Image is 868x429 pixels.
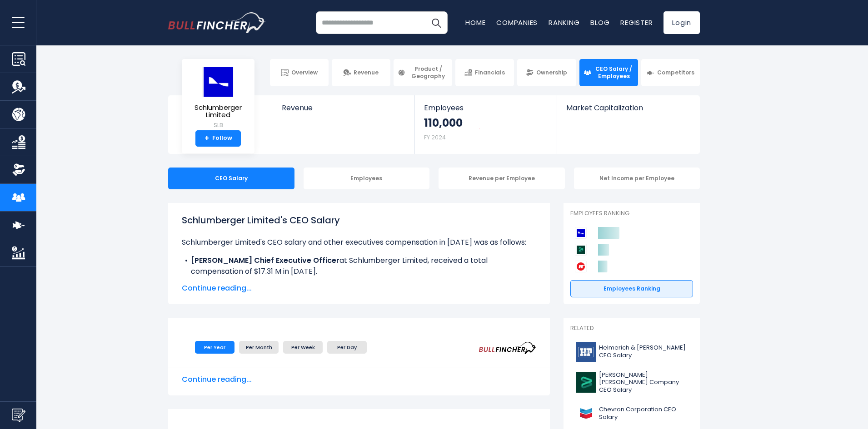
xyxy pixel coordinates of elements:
span: [PERSON_NAME] [PERSON_NAME] Company CEO Salary [599,371,688,394]
span: Employees [424,104,547,112]
strong: 110,000 [424,116,463,130]
a: Competitors [641,59,700,86]
a: Register [620,18,653,27]
a: Overview [270,59,329,86]
a: Employees 110,000 FY 2024 [415,95,556,154]
img: Schlumberger Limited competitors logo [575,227,587,239]
span: Revenue [354,69,379,76]
strong: + [205,134,209,143]
a: Market Capitalization [557,95,699,128]
span: Schlumberger Limited [189,104,247,119]
li: at Schlumberger Limited, received a total compensation of $17.31 M in [DATE]. [182,255,536,277]
span: Financials [475,69,505,76]
a: Login [663,11,700,34]
a: Home [465,18,485,27]
a: Product / Geography [394,59,452,86]
div: CEO Salary [168,168,294,189]
div: Employees [304,168,430,189]
small: SLB [189,121,247,129]
a: Companies [496,18,538,27]
a: Revenue [273,95,415,128]
img: BKR logo [576,372,596,393]
small: FY 2024 [424,133,446,141]
li: Per Day [327,341,367,354]
button: Search [425,11,448,34]
img: Ownership [12,163,25,177]
a: Chevron Corporation CEO Salary [570,401,693,426]
a: CEO Salary / Employees [579,59,638,86]
a: +Follow [195,130,241,147]
img: Halliburton Company competitors logo [575,261,587,272]
span: Continue reading... [182,374,536,385]
div: Revenue per Employee [439,168,565,189]
a: Employees Ranking [570,280,693,297]
p: Related [570,325,693,332]
a: [PERSON_NAME] [PERSON_NAME] Company CEO Salary [570,369,693,397]
a: Schlumberger Limited SLB [189,66,248,130]
span: Revenue [282,104,406,112]
li: Per Month [239,341,279,354]
a: Ownership [517,59,576,86]
a: Revenue [332,59,390,86]
a: Go to homepage [168,12,266,33]
b: [PERSON_NAME] Chief Executive Officer [191,255,339,266]
span: CEO Salary / Employees [594,65,634,79]
span: Overview [291,69,318,76]
span: Market Capitalization [566,104,690,112]
p: Schlumberger Limited's CEO salary and other executives compensation in [DATE] was as follows: [182,237,536,248]
img: Baker Hughes Company competitors logo [575,244,587,256]
li: Per Year [195,341,234,354]
p: Employees Ranking [570,210,693,217]
img: CVX logo [576,403,596,424]
span: Product / Geography [408,65,448,79]
li: Per Week [283,341,323,354]
span: Continue reading... [182,283,536,294]
img: HP logo [576,342,596,362]
span: Ownership [536,69,567,76]
div: Net Income per Employee [574,168,700,189]
span: Competitors [657,69,694,76]
img: bullfincher logo [168,12,266,33]
span: Chevron Corporation CEO Salary [599,406,688,421]
h1: Schlumberger Limited's CEO Salary [182,213,536,227]
a: Helmerich & [PERSON_NAME] CEO Salary [570,340,693,365]
a: Financials [455,59,514,86]
a: Ranking [549,18,579,27]
a: Blog [590,18,609,27]
span: Helmerich & [PERSON_NAME] CEO Salary [599,344,688,360]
